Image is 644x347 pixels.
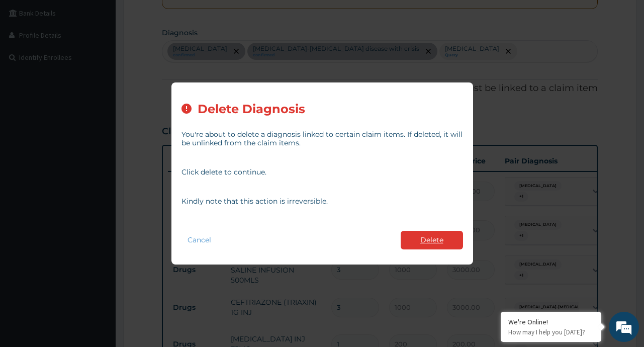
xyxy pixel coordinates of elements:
[181,233,217,247] button: Cancel
[508,317,594,326] div: We're Online!
[181,197,463,206] p: Kindly note that this action is irreversible.
[181,168,463,177] p: Click delete to continue.
[198,103,305,116] h2: Delete Diagnosis
[401,231,463,249] button: Delete
[5,236,192,272] textarea: Type your message and hit 'Enter'
[19,50,41,75] img: d_794563401_company_1708531726252_794563401
[58,108,139,209] span: We're online!
[52,56,169,69] div: Chat with us now
[508,328,594,336] p: How may I help you today?
[181,130,463,147] p: You're about to delete a diagnosis linked to certain claim items. If deleted, it will be unlinked...
[165,5,189,29] div: Minimize live chat window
